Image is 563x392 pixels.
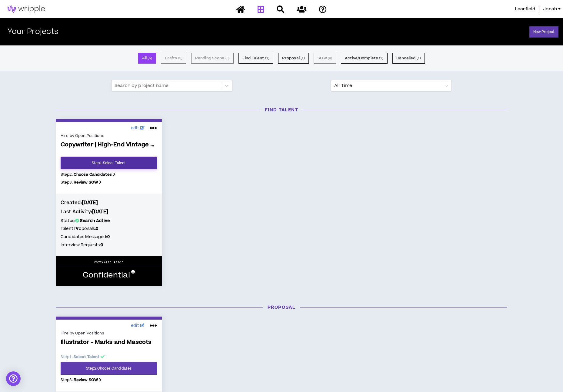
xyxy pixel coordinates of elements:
h2: Your Projects [8,28,58,36]
p: Step 2 . [61,172,157,177]
span: Copywriter | High-End Vintage Fashion Activati... [61,141,157,148]
span: All Time [334,80,448,91]
b: Review SOW [74,180,98,185]
p: ESTIMATED PRICE [94,261,124,264]
button: Cancelled (1) [392,53,425,64]
button: Find Talent (1) [238,53,273,64]
h4: Last Activity: [61,208,157,215]
button: All (4) [138,53,156,64]
small: ( 1 ) [417,55,421,61]
div: Open Intercom Messenger [6,371,21,386]
p: Step 1 . [61,354,157,360]
b: 0 [107,234,110,240]
b: Review SOW [74,377,98,383]
p: Step 3 . [61,377,157,383]
button: Drafts (0) [161,53,186,64]
span: edit [131,323,139,329]
h4: Created: [61,199,157,206]
b: Choose Candidates [74,172,112,177]
b: [DATE] [92,208,108,215]
button: Pending Scope (0) [191,53,234,64]
div: Hire by Open Positions [61,331,157,336]
small: ( 0 ) [178,55,182,61]
h5: Status: [61,218,157,224]
small: ( 4 ) [148,55,152,61]
small: ( 1 ) [379,55,383,61]
b: 0 [101,242,103,248]
h5: Talent Proposals: [61,225,157,232]
small: ( 0 ) [328,55,332,61]
a: Step2.Choose Candidates [61,362,157,375]
button: SOW (0) [314,53,336,64]
h5: Candidates Messaged: [61,234,157,240]
span: Learfield [515,6,535,12]
div: Hire by Open Positions [61,133,157,138]
h3: Find Talent [51,107,512,113]
a: edit [129,124,146,133]
span: Illustrator - Marks and Mascots [61,339,157,346]
a: Step1.Select Talent [61,157,157,169]
b: 0 [96,226,98,232]
a: edit [129,321,146,331]
b: [DATE] [82,199,98,206]
h5: Interview Requests: [61,242,157,248]
p: Step 3 . [61,180,157,185]
span: edit [131,125,139,131]
small: ( 0 ) [225,55,230,61]
a: New Project [529,26,558,38]
h3: Proposal [51,304,512,311]
b: Select Talent [74,354,100,360]
b: Search Active [80,218,110,224]
p: Confidential [83,270,135,281]
span: Jonah [543,6,557,12]
button: Proposal (1) [278,53,309,64]
small: ( 1 ) [265,55,269,61]
button: Active/Complete (1) [341,53,387,64]
small: ( 1 ) [301,55,305,61]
